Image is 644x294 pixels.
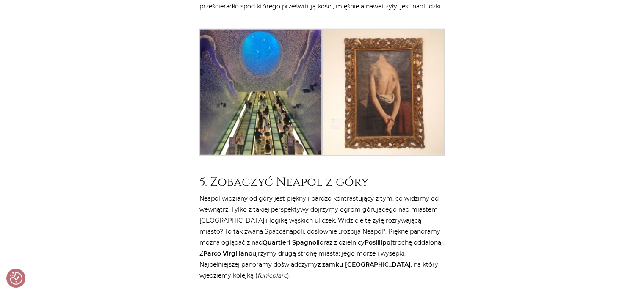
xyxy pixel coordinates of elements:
[199,175,445,190] h2: 5. Zobaczyć Neapol z góry
[365,239,390,246] strong: Posillipo
[257,272,287,279] em: funicolare
[10,272,22,285] button: Preferencje co do zgód
[203,250,252,257] strong: Parco Virgiliano
[318,261,411,268] strong: z zamku [GEOGRAPHIC_DATA]
[263,239,320,246] strong: Quartieri Spagnoli
[10,272,22,285] img: Revisit consent button
[199,193,445,281] p: Neapol widziany od góry jest piękny i bardzo kontrastujący z tym, co widzimy od wewnątrz. Tylko z...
